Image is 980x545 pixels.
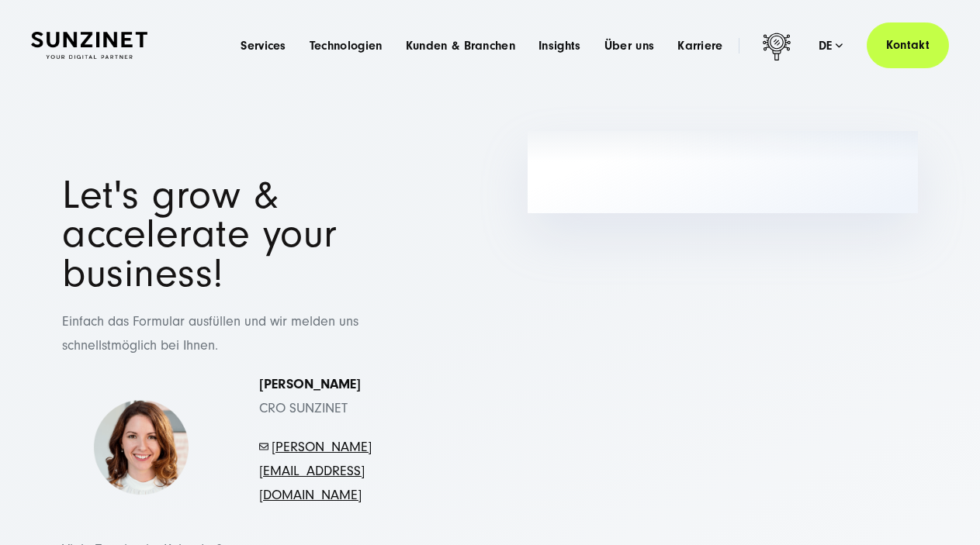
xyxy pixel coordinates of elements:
img: SUNZINET Full Service Digital Agentur [31,32,147,59]
span: - [268,439,272,455]
a: Karriere [677,38,723,53]
a: Über uns [604,38,655,53]
span: Einfach das Formular ausfüllen und wir melden uns schnellstmöglich bei Ihnen. [62,313,358,354]
strong: [PERSON_NAME] [259,376,361,392]
a: [PERSON_NAME][EMAIL_ADDRESS][DOMAIN_NAME] [259,439,372,502]
a: Kunden & Branchen [406,38,515,53]
div: de [819,38,843,53]
span: Let's grow & accelerate your business! [62,172,338,296]
a: Technologien [310,38,383,53]
a: Services [241,38,286,53]
a: Kontakt [867,22,949,68]
a: Insights [538,38,581,53]
p: CRO SUNZINET [259,373,421,420]
img: Simona-kontakt-page-picture [93,400,189,495]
